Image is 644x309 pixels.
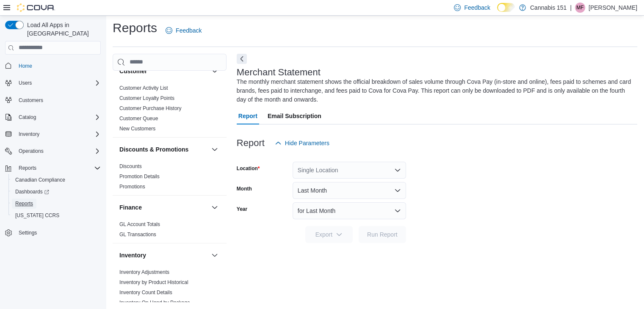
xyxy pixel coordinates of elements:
[15,212,59,219] span: [US_STATE] CCRS
[15,61,36,71] a: Home
[119,251,146,259] h3: Inventory
[15,228,40,238] a: Settings
[237,206,247,212] label: Year
[2,128,104,140] button: Inventory
[210,202,220,212] button: Finance
[2,226,104,239] button: Settings
[24,21,101,38] span: Load All Apps in [GEOGRAPHIC_DATA]
[12,210,63,221] a: [US_STATE] CCRS
[119,289,172,296] span: Inventory Count Details
[237,138,265,148] h3: Report
[15,78,35,88] button: Users
[119,300,190,306] a: Inventory On Hand by Package
[15,129,101,139] span: Inventory
[12,199,101,209] span: Reports
[12,187,101,197] span: Dashboards
[119,95,174,102] span: Customer Loyalty Points
[12,175,69,185] a: Canadian Compliance
[113,219,227,243] div: Finance
[271,135,333,152] button: Hide Parameters
[19,131,39,138] span: Inventory
[119,183,145,190] span: Promotions
[113,19,157,36] h1: Reports
[119,126,155,132] a: New Customers
[119,231,156,238] span: GL Transactions
[19,63,32,69] span: Home
[19,148,44,154] span: Operations
[19,229,37,236] span: Settings
[15,129,43,139] button: Inventory
[119,145,208,154] button: Discounts & Promotions
[575,3,585,13] div: Michael Fronte
[238,108,257,124] span: Report
[19,165,36,171] span: Reports
[12,210,101,221] span: Washington CCRS
[8,174,104,186] button: Canadian Compliance
[2,60,104,72] button: Home
[2,162,104,174] button: Reports
[15,188,49,195] span: Dashboards
[12,175,101,185] span: Canadian Compliance
[15,78,101,88] span: Users
[8,186,104,198] a: Dashboards
[162,22,205,39] a: Feedback
[293,182,406,199] button: Last Month
[19,97,43,104] span: Customers
[17,3,55,12] img: Cova
[394,167,401,174] button: Open list of options
[2,94,104,106] button: Customers
[310,226,348,243] span: Export
[119,173,160,180] span: Promotion Details
[15,95,101,105] span: Customers
[119,269,169,276] span: Inventory Adjustments
[176,26,202,35] span: Feedback
[119,251,208,259] button: Inventory
[119,174,160,179] a: Promotion Details
[119,203,208,212] button: Finance
[268,108,321,124] span: Email Subscription
[210,250,220,260] button: Inventory
[15,112,101,122] span: Catalog
[570,3,572,13] p: |
[464,3,490,12] span: Feedback
[119,290,172,295] a: Inventory Count Details
[2,145,104,157] button: Operations
[2,77,104,89] button: Users
[119,184,145,190] a: Promotions
[15,163,40,173] button: Reports
[497,3,515,12] input: Dark Mode
[119,232,156,237] a: GL Transactions
[15,200,33,207] span: Reports
[119,203,142,212] h3: Finance
[113,83,227,137] div: Customer
[15,227,101,238] span: Settings
[113,161,227,195] div: Discounts & Promotions
[19,114,36,121] span: Catalog
[12,187,53,197] a: Dashboards
[8,210,104,221] button: [US_STATE] CCRS
[119,116,158,121] a: Customer Queue
[15,146,47,156] button: Operations
[119,221,160,227] a: GL Account Totals
[119,269,169,275] a: Inventory Adjustments
[5,56,101,261] nav: Complex example
[15,95,47,105] a: Customers
[119,279,188,285] a: Inventory by Product Historical
[8,198,104,210] button: Reports
[2,111,104,123] button: Catalog
[119,163,142,169] a: Discounts
[15,61,101,71] span: Home
[119,85,168,91] a: Customer Activity List
[12,199,36,209] a: Reports
[305,226,353,243] button: Export
[367,230,398,239] span: Run Report
[237,67,321,77] h3: Merchant Statement
[119,67,208,75] button: Customer
[15,112,39,122] button: Catalog
[119,95,174,101] a: Customer Loyalty Points
[119,105,182,112] span: Customer Purchase History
